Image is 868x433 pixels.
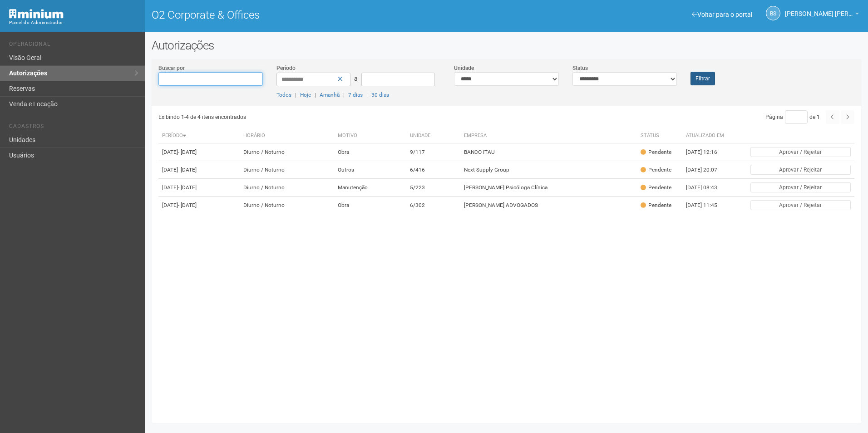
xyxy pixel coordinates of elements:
[765,114,820,120] span: Página de 1
[750,147,851,157] button: Aprovar / Rejeitar
[9,41,138,50] li: Operacional
[460,179,637,197] td: [PERSON_NAME] Psicóloga Clínica
[682,179,732,197] td: [DATE] 08:43
[158,64,185,72] label: Buscar por
[641,202,671,209] div: Pendente
[158,110,503,124] div: Exibindo 1-4 de 4 itens encontrados
[692,11,752,18] a: Voltar para o portal
[276,92,291,98] a: Todos
[158,161,240,179] td: [DATE]
[240,143,334,161] td: Diurno / Noturno
[343,92,345,98] span: |
[682,197,732,214] td: [DATE] 11:45
[366,92,368,98] span: |
[320,92,340,98] a: Amanhã
[641,148,671,156] div: Pendente
[334,143,407,161] td: Obra
[406,179,460,197] td: 5/223
[682,161,732,179] td: [DATE] 20:07
[295,92,296,98] span: |
[406,143,460,161] td: 9/117
[276,64,296,72] label: Período
[152,9,500,21] h1: O2 Corporate & Offices
[240,128,334,143] th: Horário
[460,128,637,143] th: Empresa
[300,92,311,98] a: Hoje
[158,179,240,197] td: [DATE]
[572,64,588,72] label: Status
[178,167,197,173] span: - [DATE]
[460,197,637,214] td: [PERSON_NAME] ADVOGADOS
[334,179,407,197] td: Manutenção
[240,197,334,214] td: Diurno / Noturno
[9,19,138,27] div: Painel do Administrador
[158,197,240,214] td: [DATE]
[348,92,363,98] a: 7 dias
[637,128,682,143] th: Status
[785,1,853,17] span: BIANKA souza cruz cavalcanti
[460,161,637,179] td: Next Supply Group
[454,64,474,72] label: Unidade
[682,128,732,143] th: Atualizado em
[240,179,334,197] td: Diurno / Noturno
[785,11,859,19] a: [PERSON_NAME] [PERSON_NAME]
[406,161,460,179] td: 6/416
[406,197,460,214] td: 6/302
[460,143,637,161] td: BANCO ITAU
[750,165,851,175] button: Aprovar / Rejeitar
[334,161,407,179] td: Outros
[334,128,407,143] th: Motivo
[178,149,197,155] span: - [DATE]
[682,143,732,161] td: [DATE] 12:16
[240,161,334,179] td: Diurno / Noturno
[9,9,64,19] img: Minium
[178,202,197,208] span: - [DATE]
[158,143,240,161] td: [DATE]
[750,182,851,192] button: Aprovar / Rejeitar
[641,184,671,192] div: Pendente
[371,92,389,98] a: 30 dias
[354,75,358,82] span: a
[334,197,407,214] td: Obra
[315,92,316,98] span: |
[750,200,851,210] button: Aprovar / Rejeitar
[766,6,780,20] a: Bs
[406,128,460,143] th: Unidade
[641,166,671,174] div: Pendente
[158,128,240,143] th: Período
[9,123,138,133] li: Cadastros
[178,184,197,191] span: - [DATE]
[690,72,715,85] button: Filtrar
[152,39,861,52] h2: Autorizações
